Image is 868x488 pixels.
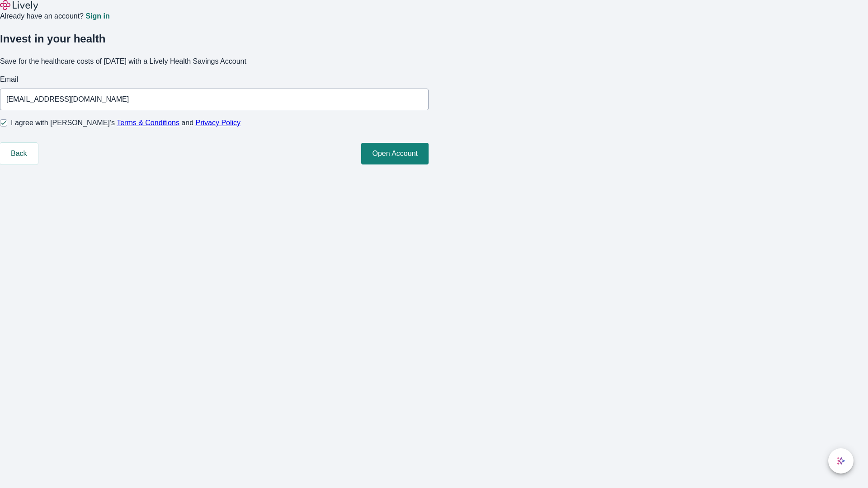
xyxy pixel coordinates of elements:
a: Sign in [85,13,109,20]
span: I agree with [PERSON_NAME]’s and [11,117,241,128]
button: Open Account [361,143,429,164]
a: Privacy Policy [196,119,241,127]
svg: Lively AI Assistant [836,456,845,465]
a: Terms & Conditions [117,119,179,127]
button: chat [828,448,854,474]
